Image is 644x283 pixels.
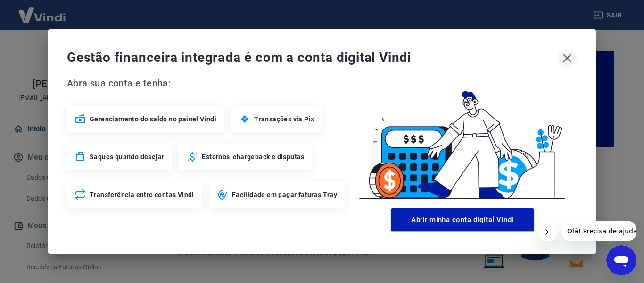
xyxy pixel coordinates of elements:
[202,152,304,162] span: Estornos, chargeback e disputas
[391,208,534,231] button: Abrir minha conta digital Vindi
[561,221,636,241] iframe: Mensagem da empresa
[348,76,577,205] img: Good Billing
[90,114,216,124] span: Gerenciamento do saldo no painel Vindi
[539,223,558,241] iframe: Fechar mensagem
[67,76,348,91] span: Abra sua conta e tenha:
[606,245,636,275] iframe: Botão para abrir a janela de mensagens
[90,190,194,199] span: Transferência entre contas Vindi
[232,190,338,199] span: Facilidade em pagar faturas Tray
[6,7,79,14] span: Olá! Precisa de ajuda?
[67,48,557,67] span: Gestão financeira integrada é com a conta digital Vindi
[254,114,314,124] span: Transações via Pix
[90,152,164,162] span: Saques quando desejar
